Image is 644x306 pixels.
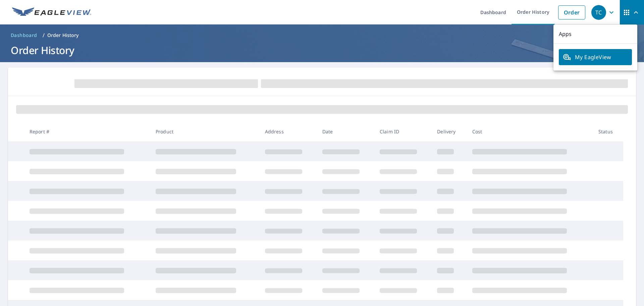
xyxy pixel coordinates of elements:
th: Status [593,122,623,141]
th: Report # [24,122,150,141]
th: Product [150,122,260,141]
span: My EagleView [563,53,628,61]
p: Order History [47,32,79,39]
th: Claim ID [374,122,432,141]
a: My EagleView [559,49,632,65]
h1: Order History [8,43,636,57]
p: Apps [553,25,637,44]
th: Date [317,122,374,141]
span: Dashboard [11,32,37,39]
a: Order [558,5,585,19]
th: Cost [467,122,593,141]
nav: breadcrumb [8,30,636,41]
img: EV Logo [12,7,91,17]
a: Dashboard [8,30,40,41]
div: TC [591,5,606,20]
th: Delivery [432,122,467,141]
li: / [43,31,45,39]
th: Address [260,122,317,141]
